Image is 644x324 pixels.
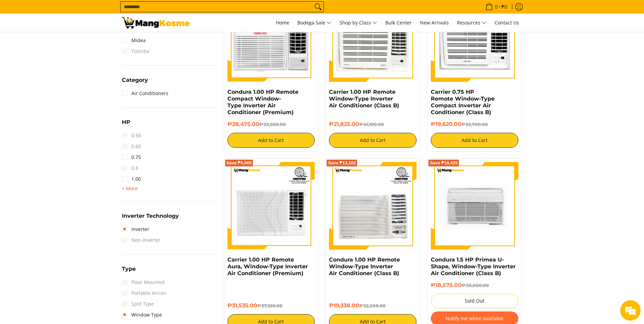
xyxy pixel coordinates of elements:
span: Floor Mounted [122,277,165,288]
span: Bodega Sale [297,19,331,27]
a: Condura 1.00 HP Remote Window-Type Inverter Air Conditioner (Class B) [329,256,400,276]
button: Add to Cart [431,133,518,148]
img: Condura 1.00 HP Remote Window-Type Inverter Air Conditioner (Class B) [329,162,417,250]
span: Contact Us [495,19,519,26]
del: ₱32,500.00 [359,303,386,308]
a: Air Conditioners [122,88,168,99]
span: Save ₱5,565 [226,161,252,165]
button: Search [313,2,324,12]
span: 0.60 [122,141,141,152]
h6: ₱19,620.00 [431,121,518,128]
del: ₱38,000.00 [462,283,489,288]
a: Resources [454,14,490,32]
span: + More [122,186,138,191]
a: Contact Us [491,14,522,32]
a: Inverter [122,224,149,235]
img: Condura 1.5 HP Primea U-Shape, Window-Type Inverter Air Conditioner (Class B) [431,162,518,250]
span: 0.50 [122,130,141,141]
span: Category [122,77,148,83]
button: Sold Out [431,294,518,308]
span: Portable Aircon [122,288,166,299]
a: Condura 1.5 HP Primea U-Shape, Window-Type Inverter Air Conditioner (Class B) [431,256,516,276]
span: Type [122,266,136,272]
span: 0.8 [122,163,138,174]
a: 0.75 [122,152,141,163]
textarea: Type your message and hit 'Enter' [3,185,129,209]
div: Minimize live chat window [111,3,128,20]
summary: Open [122,266,136,277]
span: ₱0 [500,4,508,9]
span: Shop by Class [339,19,377,27]
span: 0 [494,4,499,9]
del: ₱32,700.00 [461,122,488,127]
span: Toshiba [122,46,149,57]
h6: ₱31,535.00 [227,302,315,309]
span: Bulk Center [385,19,412,26]
span: Non-Inverter [122,235,161,246]
summary: Open [122,213,179,224]
span: Save ₱19,425 [430,161,458,165]
span: Home [276,19,289,26]
span: • [483,3,509,11]
del: ₱41,100.00 [359,122,384,127]
span: We're online! [39,86,94,154]
del: ₱37,100.00 [257,303,282,308]
span: Split Type [122,299,154,309]
button: Add to Cart [227,133,315,148]
a: Bulk Center [382,14,415,32]
summary: Open [122,184,138,193]
span: Resources [457,19,486,27]
h6: ₱28,475.00 [227,121,315,128]
a: Carrier 1.00 HP Remote Window-Type Inverter Air Conditioner (Class B) [329,89,399,109]
img: Bodega Sale Aircon l Mang Kosme: Home Appliances Warehouse Sale [122,17,190,29]
span: Save ₱13,162 [328,161,356,165]
a: Window Type [122,309,162,320]
h6: ₱21,825.00 [329,121,417,128]
a: Shop by Class [336,14,381,32]
a: Midea [122,35,146,46]
summary: Open [122,77,148,88]
a: New Arrivals [417,14,452,32]
span: New Arrivals [420,19,449,26]
nav: Main Menu [197,14,522,32]
a: Home [273,14,293,32]
del: ₱33,500.00 [259,122,286,127]
span: Inverter Technology [122,213,179,219]
span: HP [122,120,130,125]
button: Add to Cart [329,133,417,148]
summary: Open [122,120,130,130]
a: Carrier 0.75 HP Remote Window-Type Compact Inverter Air Conditioner (Class B) [431,89,495,115]
img: Carrier 1.00 HP Remote Aura, Window-Type Inverter Air Conditioner (Premium) [227,162,315,250]
a: 1.00 [122,174,141,184]
div: Chat with us now [35,38,114,47]
a: Bodega Sale [294,14,335,32]
a: Condura 1.00 HP Remote Compact Window-Type Inverter Air Conditioner (Premium) [227,89,298,115]
a: Carrier 1.00 HP Remote Aura, Window-Type Inverter Air Conditioner (Premium) [227,256,308,276]
h6: ₱18,575.00 [431,282,518,289]
h6: ₱19,338.00 [329,302,417,309]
